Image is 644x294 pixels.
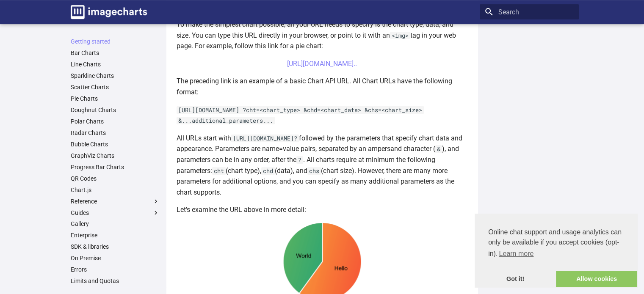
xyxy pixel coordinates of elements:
p: The preceding link is an example of a basic Chart API URL. All Chart URLs have the following format: [177,76,468,97]
a: dismiss cookie message [475,271,556,288]
a: [URL][DOMAIN_NAME].. [287,60,357,68]
code: chs [307,167,321,175]
a: Bar Charts [71,49,160,57]
a: Sparkline Charts [71,72,160,80]
a: GraphViz Charts [71,152,160,159]
a: allow cookies [556,271,637,288]
a: Image-Charts documentation [67,2,150,22]
code: & [435,145,442,153]
p: All URLs start with followed by the parameters that specify chart data and appearance. Parameters... [177,133,468,198]
a: Line Charts [71,60,160,68]
code: <img> [390,32,410,39]
input: Search [480,4,579,19]
a: Bubble Charts [71,140,160,148]
a: Polar Charts [71,118,160,125]
a: Getting started [71,38,160,45]
code: ? [296,156,303,164]
a: Doughnut Charts [71,106,160,114]
a: Gallery [71,220,160,228]
div: cookieconsent [475,214,637,287]
a: Enterprise [71,231,160,239]
a: learn more about cookies [498,247,535,260]
a: QR Codes [71,175,160,182]
code: [URL][DOMAIN_NAME]? [231,135,299,142]
span: Online chat support and usage analytics can only be available if you accept cookies (opt-in). [488,227,624,260]
a: Limits and Quotas [71,277,160,285]
label: Guides [71,209,160,217]
code: chd [261,167,275,175]
label: Reference [71,198,160,205]
code: cht [212,167,226,175]
img: logo [71,5,147,19]
a: Radar Charts [71,129,160,137]
p: Let's examine the URL above in more detail: [177,204,468,215]
a: Scatter Charts [71,83,160,91]
p: To make the simplest chart possible, all your URL needs to specify is the chart type, data, and s... [177,19,468,52]
code: [URL][DOMAIN_NAME] ?cht=<chart_type> &chd=<chart_data> &chs=<chart_size> &...additional_parameter... [177,106,424,125]
a: Progress Bar Charts [71,163,160,171]
a: On Premise [71,254,160,262]
a: Errors [71,266,160,273]
a: SDK & libraries [71,243,160,250]
a: Pie Charts [71,95,160,102]
a: Chart.js [71,186,160,194]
